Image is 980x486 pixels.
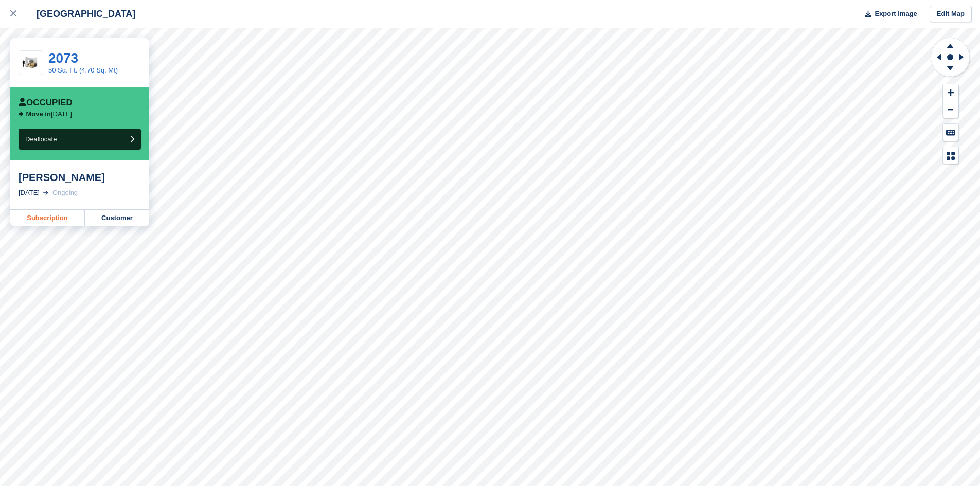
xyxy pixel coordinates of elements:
[10,210,85,226] a: Subscription
[930,6,972,23] a: Edit Map
[943,147,958,164] button: Map Legend
[48,50,78,66] a: 2073
[43,191,48,195] img: arrow-right-light-icn-cde0832a797a2874e46488d9cf13f60e5c3a73dbe684e267c42b8395dfbc2abf.svg
[85,210,149,226] a: Customer
[19,171,141,184] div: [PERSON_NAME]
[19,98,73,108] div: Occupied
[943,101,958,118] button: Zoom Out
[859,6,917,23] button: Export Image
[19,54,43,72] img: 50.jpg
[52,188,78,198] div: Ongoing
[19,111,24,117] img: arrow-right-icn-b7405d978ebc5dd23a37342a16e90eae327d2fa7eb118925c1a0851fb5534208.svg
[943,124,958,141] button: Keyboard Shortcuts
[26,110,72,118] p: [DATE]
[943,84,958,101] button: Zoom In
[25,135,57,143] span: Deallocate
[19,129,141,150] button: Deallocate
[26,110,51,118] span: Move in
[875,9,917,19] span: Export Image
[19,188,40,198] div: [DATE]
[27,8,135,20] div: [GEOGRAPHIC_DATA]
[48,66,118,74] a: 50 Sq. Ft. (4.70 Sq. Mt)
